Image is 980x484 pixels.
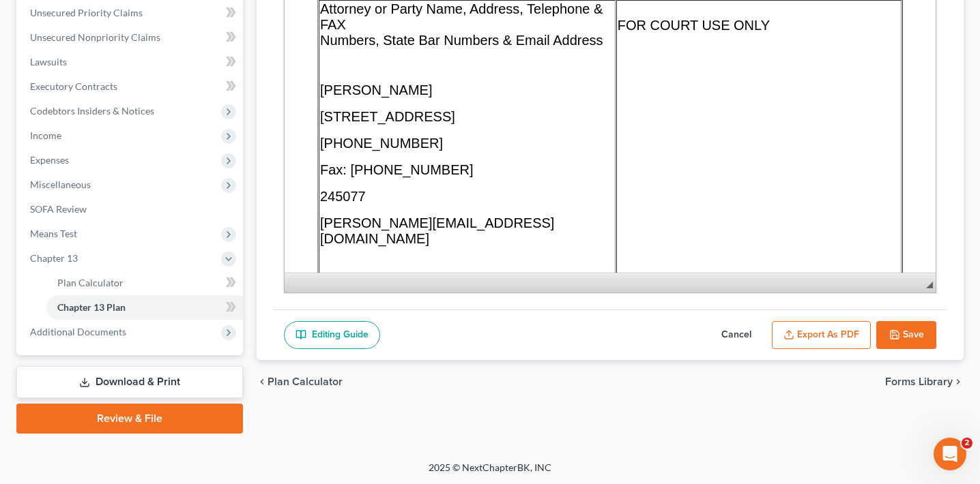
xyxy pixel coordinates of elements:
[333,52,485,67] span: FOR COURT USE ONLY
[268,376,343,387] span: Plan Calculator
[706,321,766,350] button: Cancel
[19,1,243,25] a: Unsecured Priority Claims
[30,179,91,190] span: Miscellaneous
[284,321,380,350] a: Editing Guide
[30,326,126,337] span: Additional Documents
[30,252,78,264] span: Chapter 13
[16,366,243,398] a: Download & Print
[57,277,124,288] span: Plan Calculator
[257,376,268,387] i: chevron_left
[30,130,61,141] span: Income
[772,321,871,350] button: Export as PDF
[30,228,77,239] span: Means Test
[885,376,964,387] button: Forms Library chevron_right
[953,376,964,387] i: chevron_right
[19,50,243,74] a: Lawsuits
[19,25,243,50] a: Unsecured Nonpriority Claims
[30,31,160,43] span: Unsecured Nonpriority Claims
[16,404,243,434] a: Review & File
[876,321,936,350] button: Save
[30,7,143,18] span: Unsecured Priority Claims
[30,154,69,166] span: Expenses
[934,438,966,470] iframe: Intercom live chat
[46,271,243,295] a: Plan Calculator
[19,74,243,99] a: Executory Contracts
[57,301,126,313] span: Chapter 13 Plan
[30,105,154,117] span: Codebtors Insiders & Notices
[19,197,243,222] a: SOFA Review
[962,438,972,449] span: 2
[30,80,117,92] span: Executory Contracts
[30,56,67,67] span: Lawsuits
[885,376,953,387] span: Forms Library
[46,295,243,320] a: Chapter 13 Plan
[926,282,933,288] span: Resize
[30,203,87,215] span: SOFA Review
[257,376,343,387] button: chevron_left Plan Calculator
